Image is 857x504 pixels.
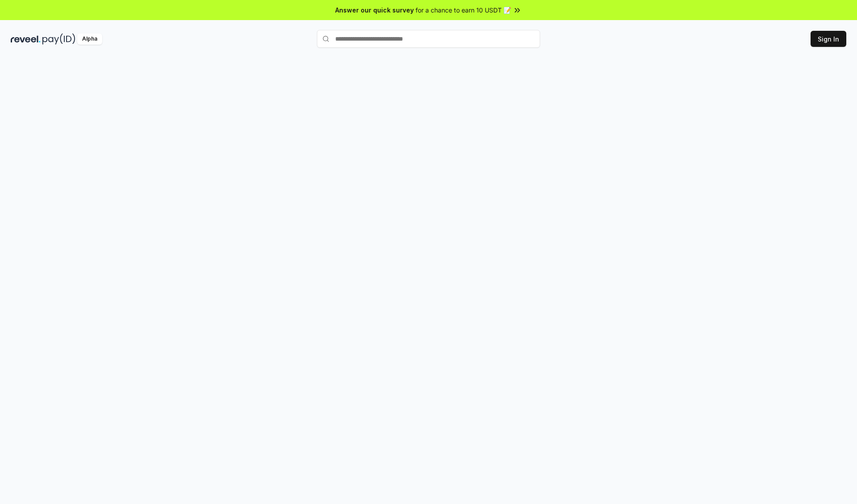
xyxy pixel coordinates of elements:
button: Sign In [811,31,846,47]
img: pay_id [42,33,75,45]
span: for a chance to earn 10 USDT 📝 [416,5,511,15]
div: Alpha [77,33,102,45]
span: Answer our quick survey [335,5,414,15]
img: reveel_dark [11,33,41,45]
